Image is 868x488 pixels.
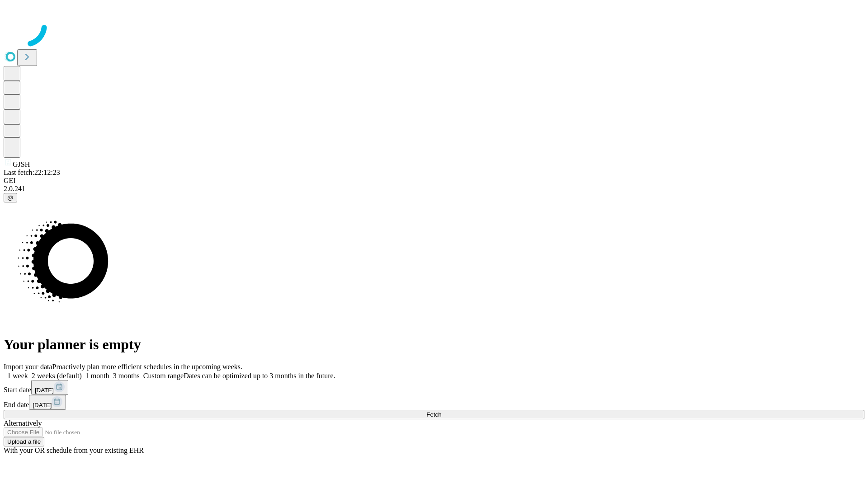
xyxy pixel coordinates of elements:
[85,372,109,380] span: 1 month
[4,177,864,185] div: GEI
[32,372,82,380] span: 2 weeks (default)
[4,446,144,454] span: With your OR schedule from your existing EHR
[4,169,60,176] span: Last fetch: 22:12:23
[113,372,140,380] span: 3 months
[4,395,864,410] div: End date
[4,336,864,353] h1: Your planner is empty
[29,395,66,410] button: [DATE]
[7,194,14,201] span: @
[52,363,242,371] span: Proactively plan more efficient schedules in the upcoming weeks.
[4,437,44,446] button: Upload a file
[33,402,52,408] span: [DATE]
[7,372,28,380] span: 1 week
[143,372,184,380] span: Custom range
[4,410,864,419] button: Fetch
[426,411,441,418] span: Fetch
[4,419,42,427] span: Alternatively
[35,387,54,394] span: [DATE]
[4,363,52,371] span: Import your data
[31,380,68,395] button: [DATE]
[4,193,17,202] button: @
[13,160,30,168] span: GJSH
[184,372,335,380] span: Dates can be optimized up to 3 months in the future.
[4,380,864,395] div: Start date
[4,185,864,193] div: 2.0.241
